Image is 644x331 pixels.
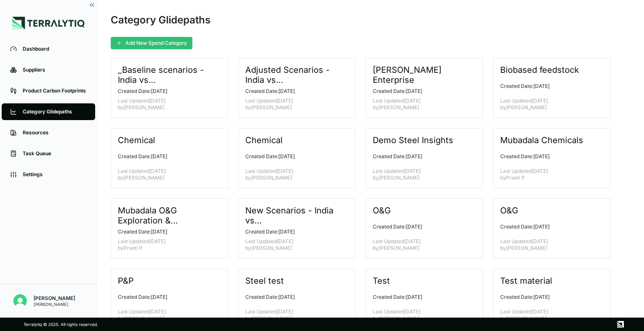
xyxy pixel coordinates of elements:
[118,228,214,235] p: Created Date: [DATE]
[118,238,214,251] p: Last Updated [DATE] by Preeti P
[373,238,469,251] p: Last Updated [DATE] by [PERSON_NAME]
[373,294,469,300] p: Created Date: [DATE]
[373,223,469,230] p: Created Date: [DATE]
[118,205,214,226] h3: Mubadala O&G Exploration & Production
[118,308,214,322] p: Last Updated [DATE] by [PERSON_NAME]
[118,168,214,181] p: Last Updated [DATE] by [PERSON_NAME]
[500,308,597,322] p: Last Updated [DATE] by [PERSON_NAME]
[23,150,87,157] div: Task Queue
[111,13,210,27] div: Category Glidepaths
[500,98,597,111] p: Last Updated [DATE] by [PERSON_NAME]
[373,135,454,145] h3: Demo Steel Insights
[373,205,392,216] h3: O&G
[500,276,553,286] h3: Test material
[118,294,214,300] p: Created Date: [DATE]
[12,17,85,29] img: Logo
[373,153,469,160] p: Created Date: [DATE]
[500,135,584,145] h3: Mubadala Chemicals
[500,223,597,230] p: Created Date: [DATE]
[373,65,469,85] h3: [PERSON_NAME] Enterprise
[245,135,283,145] h3: Chemical
[118,88,214,95] p: Created Date: [DATE]
[23,108,87,115] div: Category Glidepaths
[118,98,214,111] p: Last Updated [DATE] by [PERSON_NAME]
[23,171,87,178] div: Settings
[245,88,342,95] p: Created Date: [DATE]
[245,276,285,286] h3: Steel test
[373,308,469,322] p: Last Updated [DATE] by [PERSON_NAME]
[245,65,342,85] h3: Adjusted Scenarios - India vs [GEOGRAPHIC_DATA]
[245,308,342,322] p: Last Updated [DATE] by [PERSON_NAME]
[500,294,597,300] p: Created Date: [DATE]
[23,46,87,52] div: Dashboard
[245,228,342,235] p: Created Date: [DATE]
[23,67,87,73] div: Suppliers
[245,153,342,160] p: Created Date: [DATE]
[245,205,342,226] h3: New Scenarios - India vs [GEOGRAPHIC_DATA]
[34,302,75,307] div: [PERSON_NAME]
[500,83,597,90] p: Created Date: [DATE]
[373,88,469,95] p: Created Date: [DATE]
[245,98,342,111] p: Last Updated [DATE] by [PERSON_NAME]
[245,238,342,251] p: Last Updated [DATE] by [PERSON_NAME]
[500,153,597,160] p: Created Date: [DATE]
[10,291,30,311] button: Open user button
[245,294,342,300] p: Created Date: [DATE]
[500,168,597,181] p: Last Updated [DATE] by Preeti P
[245,168,342,181] p: Last Updated [DATE] by [PERSON_NAME]
[23,87,87,94] div: Product Carbon Footprints
[373,276,391,286] h3: Test
[118,135,156,145] h3: Chemical
[34,295,75,302] div: [PERSON_NAME]
[500,65,580,75] h3: Biobased feedstock
[373,98,469,111] p: Last Updated [DATE] by [PERSON_NAME]
[23,129,87,136] div: Resources
[118,65,214,85] h3: _Baseline scenarios - India vs [GEOGRAPHIC_DATA]
[500,205,519,216] h3: O&G
[13,294,27,308] img: Aayush Gupta
[118,153,214,160] p: Created Date: [DATE]
[111,37,192,49] button: Add New Spend Category
[118,276,135,286] h3: P&P
[373,168,469,181] p: Last Updated [DATE] by [PERSON_NAME]
[500,238,597,251] p: Last Updated [DATE] by [PERSON_NAME]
